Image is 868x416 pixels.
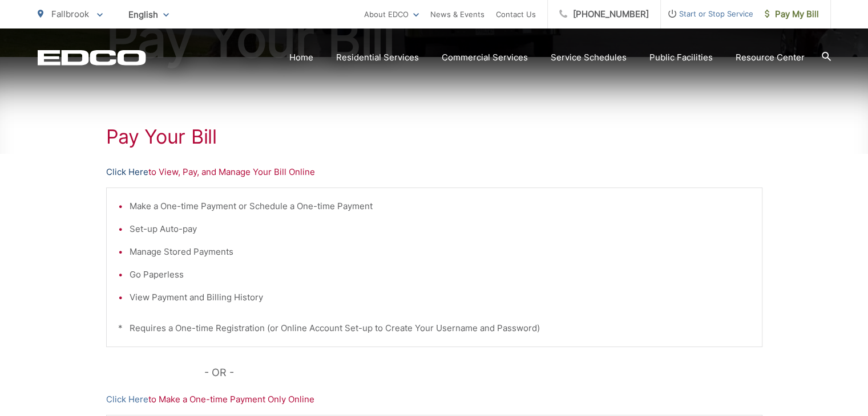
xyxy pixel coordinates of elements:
[430,7,485,21] a: News & Events
[106,165,762,179] p: to View, Pay, and Manage Your Bill Online
[551,51,627,64] a: Service Schedules
[38,50,146,66] a: EDCD logo. Return to the homepage.
[118,321,750,335] p: * Requires a One-time Registration (or Online Account Set-up to Create Your Username and Password)
[736,51,805,64] a: Resource Center
[130,199,750,213] li: Make a One-time Payment or Schedule a One-time Payment
[106,125,762,148] h1: Pay Your Bill
[336,51,419,64] a: Residential Services
[106,393,762,406] p: to Make a One-time Payment Only Online
[130,291,750,304] li: View Payment and Billing History
[364,7,419,21] a: About EDCO
[204,364,762,381] p: - OR -
[442,51,528,64] a: Commercial Services
[649,51,713,64] a: Public Facilities
[289,51,313,64] a: Home
[130,245,750,259] li: Manage Stored Payments
[51,9,89,19] span: Fallbrook
[130,222,750,236] li: Set-up Auto-pay
[106,165,148,179] a: Click Here
[130,268,750,282] li: Go Paperless
[120,5,177,25] span: English
[496,7,536,21] a: Contact Us
[765,7,819,21] span: Pay My Bill
[106,393,148,406] a: Click Here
